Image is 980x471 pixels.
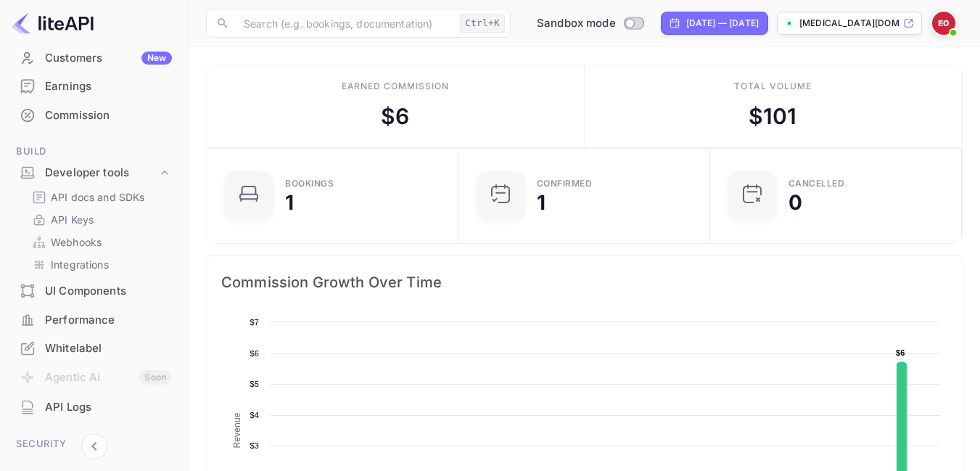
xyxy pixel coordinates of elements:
div: CANCELLED [788,179,845,188]
div: 0 [788,192,802,213]
div: [DATE] — [DATE] [686,17,759,30]
p: Webhooks [51,234,102,250]
p: Integrations [51,257,109,272]
div: Customers [45,50,172,67]
input: Search (e.g. bookings, documentation) [235,9,454,38]
div: Whitelabel [45,340,172,357]
div: Ctrl+K [460,14,505,33]
a: API Logs [9,393,179,420]
div: 1 [537,192,545,213]
div: UI Components [9,277,179,306]
a: Performance [9,306,179,333]
a: API Keys [32,212,168,227]
a: CustomersNew [9,44,179,71]
div: Switch to Production mode [531,15,649,32]
div: Bookings [285,179,334,188]
img: LiteAPI logo [12,12,94,35]
div: 1 [285,192,294,213]
div: $ 6 [381,100,409,133]
div: Performance [45,312,172,329]
div: Earned commission [342,80,449,93]
text: $3 [250,441,259,450]
text: $7 [250,318,259,327]
text: $4 [250,411,259,419]
div: Performance [9,306,179,335]
div: Webhooks [26,232,173,253]
div: API Logs [45,399,172,416]
span: Commission Growth Over Time [221,271,947,294]
div: Earnings [45,78,172,95]
div: Commission [9,102,179,130]
div: New [141,52,172,65]
span: Sandbox mode [537,15,616,32]
a: Earnings [9,73,179,99]
div: UI Components [45,283,172,300]
div: Developer tools [9,160,179,186]
p: [MEDICAL_DATA][DOMAIN_NAME] [799,17,900,30]
div: Developer tools [45,165,157,181]
div: CustomersNew [9,44,179,73]
p: API docs and SDKs [51,189,145,205]
div: Confirmed [537,179,593,188]
span: Build [9,144,179,160]
a: Whitelabel [9,335,179,361]
a: Commission [9,102,179,128]
div: API Logs [9,393,179,422]
a: UI Components [9,277,179,304]
text: $5 [250,380,259,388]
text: $6 [896,348,905,357]
span: Security [9,436,179,452]
p: API Keys [51,212,94,227]
text: Revenue [232,412,242,448]
text: $6 [250,349,259,358]
a: API docs and SDKs [32,189,168,205]
img: Efezino Ogaga [932,12,955,35]
div: Whitelabel [9,335,179,363]
div: API Keys [26,209,173,230]
div: Integrations [26,254,173,275]
a: Webhooks [32,234,168,250]
a: Integrations [32,257,168,272]
div: $ 101 [749,100,797,133]
div: Earnings [9,73,179,101]
button: Collapse navigation [81,433,107,459]
div: Commission [45,107,172,124]
div: Total volume [734,80,812,93]
div: API docs and SDKs [26,187,173,208]
div: Click to change the date range period [661,12,768,35]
